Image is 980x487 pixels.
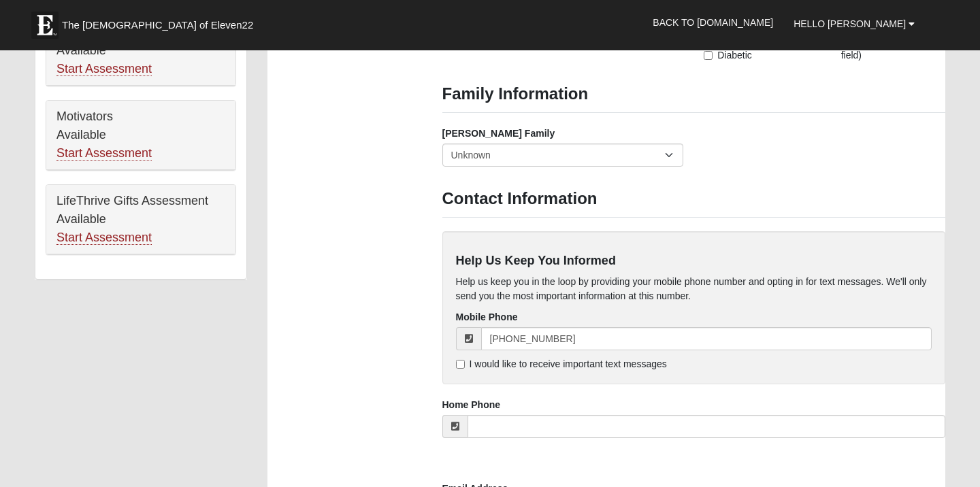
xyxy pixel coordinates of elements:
span: Hello [PERSON_NAME] [794,18,906,29]
img: Eleven22 logo [31,12,59,39]
label: Home Phone [442,398,501,412]
span: Diabetic [717,48,752,62]
label: [PERSON_NAME] Family [442,127,555,140]
a: Start Assessment [56,231,152,245]
div: Motivators Available [46,101,235,170]
a: Start Assessment [56,146,152,161]
div: LifeThrive Gifts Assessment Available [46,185,235,254]
a: Hello [PERSON_NAME] [783,7,925,41]
h4: Help Us Keep You Informed [456,254,932,269]
label: Mobile Phone [456,310,518,324]
a: The [DEMOGRAPHIC_DATA] of Eleven22 [24,5,297,39]
span: I would like to receive important text messages [470,358,667,369]
p: Help us keep you in the loop by providing your mobile phone number and opting in for text message... [456,275,932,303]
span: The [DEMOGRAPHIC_DATA] of Eleven22 [62,18,253,32]
input: I would like to receive important text messages [456,360,465,369]
a: Back to [DOMAIN_NAME] [642,5,783,39]
a: Start Assessment [56,62,152,76]
h3: Contact Information [442,189,946,209]
div: Emotional Intelligence Available [46,16,235,86]
input: Diabetic [704,51,713,60]
h3: Family Information [442,84,946,104]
